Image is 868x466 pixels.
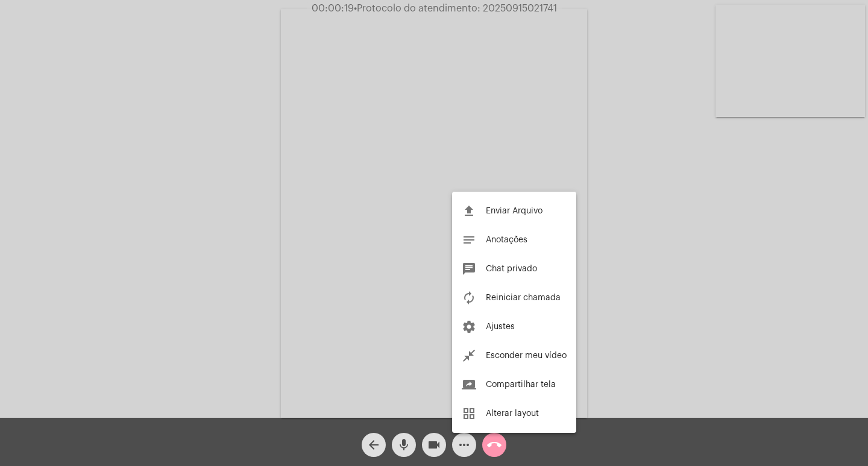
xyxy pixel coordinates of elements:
mat-icon: autorenew [462,291,476,305]
span: Esconder meu vídeo [486,351,567,360]
mat-icon: screen_share [462,377,476,392]
mat-icon: settings [462,320,476,334]
span: Chat privado [486,265,537,273]
mat-icon: file_upload [462,204,476,218]
span: Compartilhar tela [486,380,556,389]
mat-icon: grid_view [462,406,476,421]
span: Ajustes [486,323,515,331]
span: Anotações [486,236,527,244]
span: Enviar Arquivo [486,207,542,215]
span: Reiniciar chamada [486,294,561,302]
mat-icon: close_fullscreen [462,348,476,363]
span: Alterar layout [486,409,539,418]
mat-icon: notes [462,233,476,247]
mat-icon: chat [462,262,476,276]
